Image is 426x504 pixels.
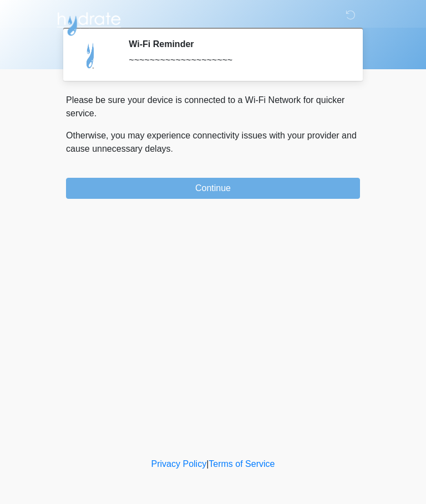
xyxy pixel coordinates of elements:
a: | [206,459,209,469]
span: . [171,144,173,153]
p: Otherwise, you may experience connectivity issues with your provider and cause unnecessary delays [66,129,360,156]
a: Privacy Policy [151,459,207,469]
button: Continue [66,178,360,199]
a: Terms of Service [209,459,275,469]
img: Hydrate IV Bar - Arcadia Logo [55,8,123,37]
div: ~~~~~~~~~~~~~~~~~~~~ [129,54,343,67]
p: Please be sure your device is connected to a Wi-Fi Network for quicker service. [66,94,360,120]
img: Agent Avatar [74,39,108,72]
